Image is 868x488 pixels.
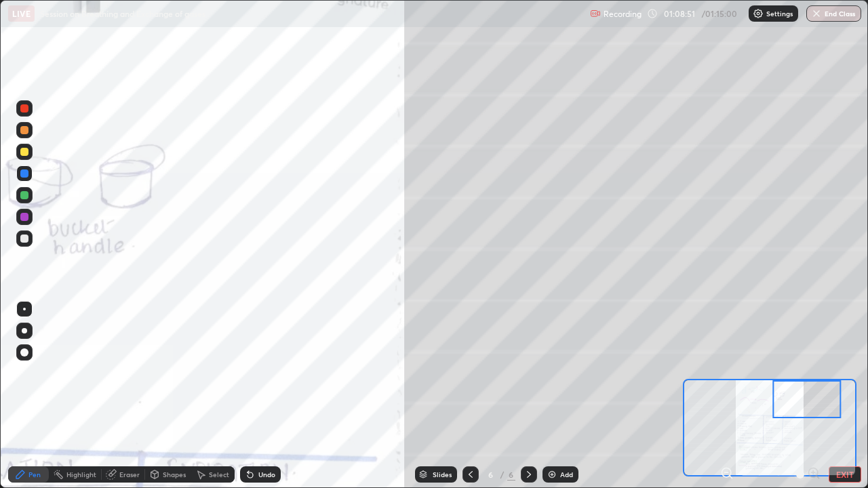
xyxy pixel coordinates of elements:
div: Pen [28,471,41,478]
div: Slides [433,471,452,478]
p: LIVE [12,8,31,19]
p: Session on Breathing and Exchange of gases [40,8,205,19]
div: / [500,470,505,479]
div: Select [209,471,229,478]
div: Eraser [119,471,140,478]
img: recording.375f2c34.svg [590,8,601,19]
button: EXIT [829,466,861,483]
img: add-slide-button [547,469,557,480]
div: 6 [484,470,498,479]
p: Settings [766,10,793,17]
div: Highlight [66,471,96,478]
button: End Class [806,5,861,22]
div: Shapes [163,471,186,478]
div: 6 [507,468,515,481]
img: end-class-cross [811,8,822,19]
img: class-settings-icons [753,8,764,19]
p: Recording [604,9,642,19]
div: Undo [258,471,275,478]
div: Add [560,471,573,478]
